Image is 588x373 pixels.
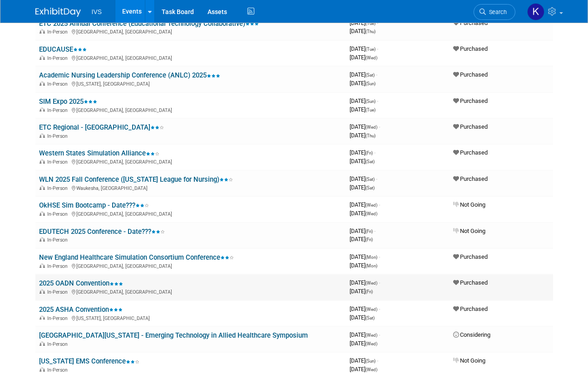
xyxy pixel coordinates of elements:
span: In-Person [47,133,70,139]
span: In-Person [47,211,70,217]
a: [US_STATE] EMS Conference [39,357,139,365]
div: [GEOGRAPHIC_DATA], [GEOGRAPHIC_DATA] [39,54,342,61]
span: - [377,97,378,104]
span: [DATE] [350,201,380,208]
span: Purchased [453,253,488,260]
span: Not Going [453,201,485,208]
a: OkHSE Sim Bootcamp - Date??? [39,201,149,209]
span: (Thu) [366,133,376,138]
span: [DATE] [350,236,373,242]
span: [DATE] [350,97,378,104]
div: [US_STATE], [GEOGRAPHIC_DATA] [39,314,342,321]
span: [DATE] [350,366,377,373]
a: ETC 2025 Annual Conference (Educational Technology Collaborative) [39,19,259,28]
span: - [376,71,377,78]
span: Considering [453,331,490,338]
a: [GEOGRAPHIC_DATA][US_STATE] - Emerging Technology in Allied Healthcare Symposium [39,331,308,339]
span: Not Going [453,228,485,234]
span: [DATE] [350,228,376,234]
span: - [377,19,378,26]
span: [DATE] [350,54,377,61]
img: In-Person Event [40,289,45,294]
span: [DATE] [350,28,376,34]
a: EDUTECH 2025 Conference - Date??? [39,228,165,236]
span: (Wed) [366,211,377,216]
a: Search [474,4,515,20]
span: [DATE] [350,132,376,139]
span: [DATE] [350,288,373,295]
img: In-Person Event [40,341,45,346]
img: In-Person Event [40,185,45,190]
span: - [374,149,376,156]
span: Purchased [453,149,488,156]
a: EDUCAUSE [39,45,87,53]
span: (Fri) [366,229,373,234]
span: In-Person [47,341,70,347]
span: [DATE] [350,210,377,217]
span: Not Going [453,357,485,364]
img: In-Person Event [40,133,45,138]
span: (Tue) [366,107,376,112]
span: [DATE] [350,305,380,312]
span: Purchased [453,279,488,286]
span: [DATE] [350,158,375,165]
span: (Wed) [366,203,377,208]
span: (Sat) [366,315,375,320]
div: [GEOGRAPHIC_DATA], [GEOGRAPHIC_DATA] [39,210,342,217]
div: [GEOGRAPHIC_DATA], [GEOGRAPHIC_DATA] [39,106,342,113]
img: In-Person Event [40,263,45,268]
span: In-Person [47,55,70,61]
span: (Fri) [366,289,373,294]
a: Western States Simulation Alliance [39,149,159,157]
span: [DATE] [350,262,377,269]
span: [DATE] [350,331,380,338]
span: (Wed) [366,333,377,338]
span: - [379,305,380,312]
img: In-Person Event [40,55,45,60]
span: (Tue) [366,47,376,52]
span: - [379,279,380,286]
span: In-Person [47,263,70,269]
span: (Sat) [366,159,375,164]
span: (Tue) [366,21,376,26]
span: [DATE] [350,71,377,78]
a: 2025 OADN Convention [39,279,123,287]
a: SIM Expo 2025 [39,97,97,106]
img: In-Person Event [40,211,45,216]
span: - [374,228,376,234]
span: - [377,357,378,364]
span: Purchased [453,305,488,312]
span: [DATE] [350,123,380,130]
span: (Mon) [366,255,377,260]
a: ETC Regional - [GEOGRAPHIC_DATA] [39,123,164,131]
span: [DATE] [350,45,378,52]
span: Purchased [453,123,488,130]
span: (Wed) [366,125,377,130]
a: WLN 2025 Fall Conference ([US_STATE] League for Nursing) [39,175,233,184]
img: Kate Wroblewski [527,3,544,20]
span: (Thu) [366,29,376,34]
span: - [376,175,377,182]
span: (Wed) [366,367,377,372]
span: In-Person [47,315,70,321]
span: [DATE] [350,357,378,364]
div: [GEOGRAPHIC_DATA], [GEOGRAPHIC_DATA] [39,288,342,295]
span: (Mon) [366,263,377,268]
span: [DATE] [350,175,377,182]
img: In-Person Event [40,367,45,372]
a: Academic Nursing Leadership Conference (ANLC) 2025 [39,71,220,79]
span: (Sun) [366,81,376,86]
img: ExhibitDay [35,8,81,17]
span: - [377,45,378,52]
span: In-Person [47,237,70,243]
span: [DATE] [350,19,378,26]
img: In-Person Event [40,159,45,164]
span: (Fri) [366,150,373,155]
div: Waukesha, [GEOGRAPHIC_DATA] [39,184,342,191]
img: In-Person Event [40,315,45,320]
span: [DATE] [350,149,376,156]
span: [DATE] [350,80,376,87]
span: - [379,253,380,260]
span: (Sun) [366,358,376,363]
div: [GEOGRAPHIC_DATA], [GEOGRAPHIC_DATA] [39,28,342,35]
